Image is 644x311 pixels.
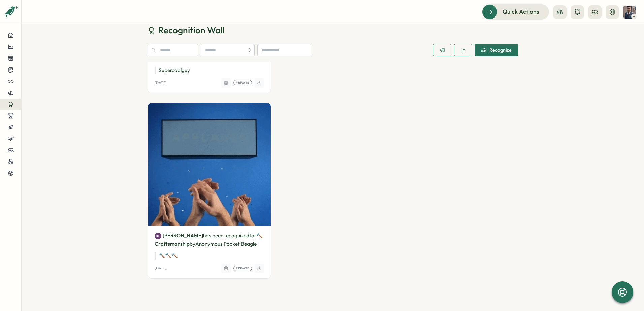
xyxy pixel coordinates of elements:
[155,67,264,74] p: Super cool guy
[158,24,224,36] span: Recognition Wall
[155,231,264,248] p: has been recognized by Anonymous Pocket Beagle
[623,6,636,19] img: Vy Tran
[475,44,518,56] button: Recognize
[156,232,160,240] span: KL
[155,232,263,247] span: 🔨 Craftsmanship
[236,80,249,85] span: Private
[482,4,549,19] button: Quick Actions
[481,47,512,53] div: Recognize
[155,266,167,270] p: [DATE]
[148,103,271,226] img: Recognition Image
[503,7,539,16] span: Quick Actions
[155,81,167,85] p: [DATE]
[249,232,256,239] span: for
[155,252,264,260] p: 🔨🔨🔨
[155,232,203,239] a: KL[PERSON_NAME]
[236,266,249,271] span: Private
